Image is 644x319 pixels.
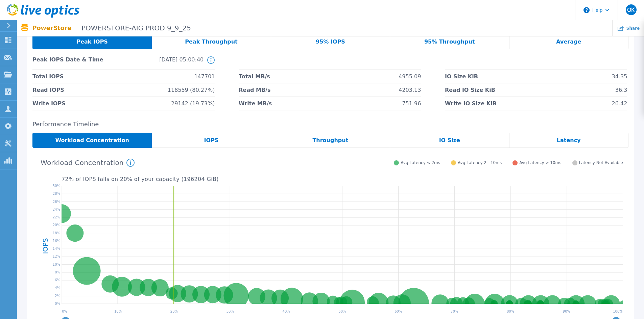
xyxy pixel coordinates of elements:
text: 2% [55,294,60,297]
h2: Performance Timeline [32,121,628,128]
p: PowerStore [32,24,191,32]
text: 0% [55,302,60,305]
span: Latency Not Available [579,160,623,165]
span: 29142 (19.73%) [171,97,215,110]
text: 4% [55,286,60,290]
span: Read IO Size KiB [445,83,495,97]
span: 95% IOPS [316,39,345,45]
span: Workload Concentration [55,138,129,143]
span: Write IO Size KiB [445,97,497,110]
span: Peak Throughput [185,39,238,45]
span: Latency [557,138,581,143]
span: Total MB/s [239,70,270,83]
span: IOPS [204,138,219,143]
span: OK [627,7,635,12]
text: 30 % [226,310,234,313]
text: 80 % [507,310,514,313]
span: Write MB/s [239,97,272,110]
span: Peak IOPS [76,39,108,45]
text: 6% [55,278,60,282]
p: 72 % of IOPS falls on 20 % of your capacity ( 196204 GiB ) [62,176,623,182]
text: 60 % [395,310,402,313]
text: 8% [55,270,60,274]
h4: IOPS [42,220,49,271]
span: Avg Latency 2 - 10ms [458,160,502,165]
span: POWERSTORE-AIG PROD 9_9_25 [77,24,191,32]
text: 40 % [283,310,290,313]
text: 50 % [338,310,346,313]
span: [DATE] 05:00:40 [118,56,204,70]
span: 36.3 [615,83,627,97]
span: Read MB/s [239,83,270,97]
text: 26% [53,200,60,203]
span: 34.35 [612,70,627,83]
span: 118559 (80.27%) [168,83,215,97]
text: 20 % [170,310,178,313]
span: 26.42 [612,97,627,110]
span: Average [556,39,581,45]
text: 30% [53,184,60,188]
span: Total IOPS [32,70,64,83]
text: 0 % [62,310,67,313]
text: 70 % [451,310,458,313]
span: IO Size [439,138,460,143]
span: Avg Latency < 2ms [401,160,440,165]
text: 28% [53,192,60,195]
span: 751.96 [402,97,421,110]
span: IO Size KiB [445,70,478,83]
span: Throughput [312,138,348,143]
text: 90 % [563,310,570,313]
text: 24% [53,208,60,211]
text: 22% [53,215,60,219]
span: 4955.09 [399,70,421,83]
span: Share [626,26,640,30]
text: 10 % [114,310,122,313]
span: 95% Throughput [424,39,475,45]
span: Peak IOPS Date & Time [32,56,118,70]
span: Read IOPS [32,83,64,97]
h4: Workload Concentration [41,159,135,167]
text: 100 % [613,310,623,313]
span: Avg Latency > 10ms [519,160,561,165]
span: 147701 [194,70,215,83]
span: 4203.13 [399,83,421,97]
span: Write IOPS [32,97,66,110]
